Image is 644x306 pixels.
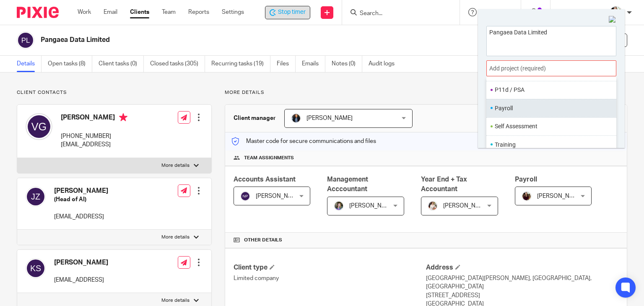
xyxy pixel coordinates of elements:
[244,237,282,244] span: Other details
[495,86,604,94] li: P11d / PSA
[104,8,117,16] a: Email
[426,274,618,291] p: [GEOGRAPHIC_DATA][PERSON_NAME], [GEOGRAPHIC_DATA], [GEOGRAPHIC_DATA]
[265,6,310,19] div: Pangaea Data Limited
[41,36,419,44] h2: Pangaea Data Limited
[495,104,604,113] li: Payroll
[486,99,616,117] ul: Payroll
[99,56,144,72] a: Client tasks (0)
[291,113,301,123] img: martin-hickman.jpg
[495,140,604,149] li: Training
[161,162,190,169] p: More details
[78,8,91,16] a: Work
[48,56,92,72] a: Open tasks (8)
[244,155,294,161] span: Team assignments
[443,203,489,209] span: [PERSON_NAME]
[522,191,532,201] img: MaxAcc_Sep21_ElliDeanPhoto_030.jpg
[161,234,190,241] p: More details
[369,56,401,72] a: Audit logs
[17,89,212,96] p: Client contacts
[359,10,434,18] input: Search
[61,113,127,124] h4: [PERSON_NAME]
[222,8,244,16] a: Settings
[231,137,376,145] p: Master code for secure communications and files
[26,187,46,207] img: svg%3E
[26,113,52,140] img: svg%3E
[119,113,127,122] i: Primary
[17,7,59,18] img: Pixie
[302,56,325,72] a: Emails
[604,139,614,150] li: Favorite
[278,8,306,17] span: Stop timer
[604,102,614,114] li: Favorite
[495,122,604,131] li: Self Assessment
[515,176,537,183] span: Payroll
[277,56,296,72] a: Files
[54,213,108,221] p: [EMAIL_ADDRESS]
[256,193,302,199] span: [PERSON_NAME]
[162,8,176,16] a: Team
[150,56,205,72] a: Closed tasks (305)
[604,121,614,132] li: Favorite
[130,8,149,16] a: Clients
[609,16,616,23] img: Close
[487,26,616,54] textarea: Pangaea Data Limited
[609,6,623,19] img: MaxAcc_Sep21_ElliDeanPhoto_030.jpg
[234,114,276,122] h3: Client manager
[327,176,368,192] span: Management Acccountant
[349,203,395,209] span: [PERSON_NAME]
[332,56,362,72] a: Notes (0)
[426,263,618,272] h4: Address
[188,8,209,16] a: Reports
[234,274,426,283] p: Limited company
[61,132,127,140] p: [PHONE_NUMBER]
[486,135,616,153] ul: Training
[428,201,438,211] img: Kayleigh%20Henson.jpeg
[234,263,426,272] h4: Client type
[486,117,616,135] ul: Self Assessment
[234,176,296,183] span: Accounts Assistant
[61,140,127,149] p: [EMAIL_ADDRESS]
[537,193,583,199] span: [PERSON_NAME]
[604,84,614,96] li: Favorite
[26,258,46,278] img: svg%3E
[161,297,190,304] p: More details
[306,115,353,121] span: [PERSON_NAME]
[54,276,108,284] p: [EMAIL_ADDRESS]
[211,56,270,72] a: Recurring tasks (19)
[486,81,616,99] ul: P11d / PSA
[17,31,34,49] img: svg%3E
[54,187,108,195] h4: [PERSON_NAME]
[17,56,42,72] a: Details
[54,195,108,204] h5: (Head of AI)
[225,89,627,96] p: More details
[559,8,605,16] p: [PERSON_NAME]
[334,201,344,211] img: 1530183611242%20(1).jpg
[426,291,618,300] p: [STREET_ADDRESS]
[421,176,467,192] span: Year End + Tax Accountant
[54,258,108,267] h4: [PERSON_NAME]
[240,191,250,201] img: svg%3E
